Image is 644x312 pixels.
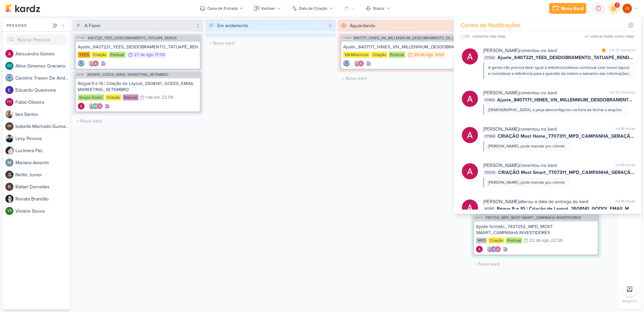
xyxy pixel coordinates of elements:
div: Colaboradores: Iara Santos, Aline Gimenez Graciano, Alessandra Gomes [87,103,103,109]
img: Eduardo Quaresma [5,86,13,94]
b: [PERSON_NAME] [483,48,519,53]
span: CRIAÇÃO Most Smart_7707311_MPD_CAMPANHA_GERAÇÃO_DEMANDA_GOOGLE_ADS [498,169,636,176]
span: 1 [616,2,618,8]
div: F a b i o O l i v e i r a [15,99,70,106]
div: Novo Kard [561,5,584,12]
div: 2 [194,22,202,29]
div: Centro de Notificações [461,21,521,30]
div: Colaboradores: Iara Santos, Alessandra Gomes [87,60,99,67]
div: , 11:00 [433,53,444,57]
div: comentou no kard [483,89,557,96]
div: Grupo Godoi [78,94,104,100]
img: Alessandra Gomes [462,48,478,64]
div: Pessoas [5,23,51,29]
span: CT1342 [483,55,496,60]
div: 22 de ago [530,238,549,243]
span: 8407171_HINES_VN_MILLENNIUM_DESDOBRAMENTO_DE_PEÇAS_V1 [354,36,465,40]
span: Ajuste_6407221_YEES_DESDOBRAMENTO_TATUAPÉ_RENDA_V3 [497,54,636,61]
span: AG187 [76,73,86,77]
div: somente não lidas [473,33,506,39]
img: Iara Santos [88,60,95,67]
span: CT1433 [483,98,496,102]
img: Alessandra Gomes [96,103,103,109]
div: Criação [371,52,387,58]
b: [PERSON_NAME] [483,163,519,168]
div: Colaboradores: Iara Santos, Eduardo Quaresma, Alessandra Gomes [485,246,501,253]
img: Iara Santos [486,246,493,253]
span: Ajuste_8407171_HINES_VN_MILLENNIUM_DESDOBRAMENTO_DE_PEÇAS_V3 [497,96,636,103]
div: marcar todas como lidas [591,33,634,39]
div: Pontual [109,52,125,58]
div: C a r o l i n e T r a v e n D e A n d r a d e [15,75,70,82]
p: IM [7,125,11,128]
img: Alessandra Gomes [462,127,478,143]
img: Iara Santos [354,60,360,67]
p: AG [94,105,98,108]
span: 2608141_GODOI_EMAIL MARKETING_SETEMBRO [87,73,168,77]
img: Nelito Junior [5,171,13,179]
div: há 16 horas [615,126,636,133]
div: 26 de ago [414,53,433,57]
div: R a f a e l D o r n e l l e s [15,183,70,190]
b: [PERSON_NAME] [483,90,519,96]
div: Viviane Sousa [5,207,13,215]
b: [PERSON_NAME] [483,126,519,132]
div: há 32 minutos [610,47,636,54]
div: Colaboradores: Iara Santos, Alessandra Gomes [352,60,364,67]
span: CT1399 [483,134,496,139]
img: Alessandra Gomes [462,91,478,107]
p: VS [7,209,12,213]
img: Renata Brandão [5,195,13,203]
div: R e n a t a B r a n d ã o [15,195,70,203]
div: L u c i m a r a P a z [15,147,70,154]
div: I a r a S a n t o s [15,111,70,118]
div: Criador(a): Alessandra Gomes [78,103,85,109]
p: JV [625,5,630,11]
div: Pontual [389,52,405,58]
div: I s a b e l l a M a c h a d o G u i m a r ã e s [15,123,70,130]
div: há 16 horas [615,198,636,205]
img: Caroline Traven De Andrade [78,60,85,67]
span: CT1239 [341,36,352,40]
div: Ajuste_6407221_YEES_DESDOBRAMENTO_TATUAPÉ_RENDA_V3 [78,44,198,50]
span: AG180 [483,207,495,211]
img: Alessandra Gomes [476,246,483,253]
span: 6407221_YEES_DESDOBRAMENTO_TATUAPÉ_RENDA [88,36,177,40]
img: Alessandra Gomes [92,60,99,67]
div: V i v i a n e S o u s a [15,208,70,215]
div: Mensal [123,94,139,100]
input: + Novo kard [207,38,335,48]
div: A l e s s a n d r a G o m e s [15,50,70,57]
div: Ajuste_8407171_HINES_VN_MILLENNIUM_DESDOBRAMENTO_DE_PEÇAS_V3 [343,44,463,50]
div: Criador(a): Caroline Traven De Andrade [343,60,350,67]
p: Arquivo [623,298,637,304]
div: , 22:59 [160,95,173,100]
img: Caroline Traven De Andrade [343,60,350,67]
input: + Novo kard [472,259,600,269]
span: Régua 9 e 10 | Criação de Layout_2608141_GODOI_EMAIL MARKETING_SETEMBRO [497,205,636,212]
div: MPD [476,237,487,243]
b: [PERSON_NAME] [483,199,519,205]
div: [PERSON_NAME], pode mandar pro cliente [488,143,565,149]
div: E d u a r d o Q u a r e s m a [15,87,70,94]
img: Mariana Amorim [5,159,13,167]
div: [DEMOGRAPHIC_DATA], a peça desconfigurou na hora de fechar o arquivo. [488,107,623,113]
img: Alessandra Gomes [494,246,501,253]
div: L e v y P e s s o a [15,135,70,142]
span: CRIAÇÃO Most Home_7707311_MPD_CAMPANHA_GERAÇÃO_DEMANDA_GOOGLE_ADS [498,133,636,140]
p: FO [7,100,12,104]
img: Eduardo Quaresma [490,246,497,253]
img: Lucimara Paz [5,146,13,154]
button: Novo Kard [549,3,586,14]
div: há 33 minutos [610,89,636,96]
div: VN Millenium [343,52,370,58]
span: CT1201 [76,36,87,40]
img: Alessandra Gomes [462,163,478,179]
div: comentou no kard [483,162,557,169]
input: Buscar Pessoas [5,34,67,45]
img: Caroline Traven De Andrade [5,74,13,82]
span: CT1255 [483,170,497,175]
div: 1 de set [146,95,160,100]
div: Régua 9 e 10 | Criação de Layout_2608141_GODOI_EMAIL MARKETING_SETEMBRO [78,81,198,93]
img: Iara Santos [5,110,13,118]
